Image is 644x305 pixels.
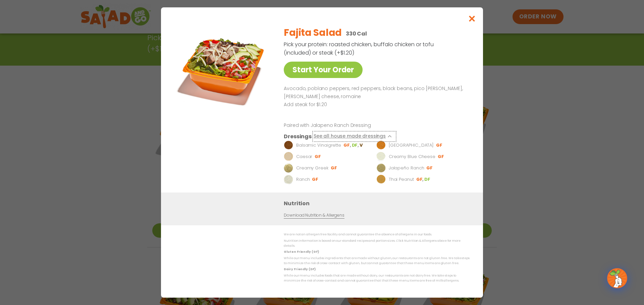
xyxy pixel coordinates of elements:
[389,153,435,160] p: Creamy Blue Cheese
[284,122,408,129] p: Paired with Jalapeno Ranch Dressing
[296,176,310,183] p: Ranch
[343,142,352,148] li: GF
[284,238,470,249] p: Nutrition information is based on our standard recipes and portion sizes. Click Nutrition & Aller...
[376,163,386,173] img: Dressing preview image for Jalapeño Ranch
[296,153,312,160] p: Caesar
[376,175,386,184] img: Dressing preview image for Thai Peanut
[352,142,360,148] li: DF
[284,40,435,57] p: Pick your protein: roasted chicken, buffalo chicken or tofu (included) or steak (+$1.20)
[438,154,445,160] li: GF
[346,29,367,38] p: 330 Cal
[284,199,473,208] h3: Nutrition
[389,142,434,149] p: [GEOGRAPHIC_DATA]
[461,7,483,30] button: Close modal
[284,232,470,237] p: We are not an allergen free facility and cannot guarantee the absence of allergens in our foods.
[284,152,293,161] img: Dressing preview image for Caesar
[284,256,470,266] p: While our menu includes ingredients that are made without gluten, our restaurants are not gluten ...
[284,250,319,254] strong: Gluten Friendly (GF)
[284,267,315,271] strong: Dairy Friendly (DF)
[315,154,322,160] li: GF
[608,269,627,288] img: wpChatIcon
[424,176,431,182] li: DF
[284,101,467,109] p: Add steak for $1.20
[331,165,338,171] li: GF
[360,142,363,148] li: V
[284,62,363,78] a: Start Your Order
[284,132,312,141] h3: Dressings
[376,141,386,150] img: Dressing preview image for BBQ Ranch
[284,141,293,150] img: Dressing preview image for Balsamic Vinaigrette
[416,176,424,182] li: GF
[426,165,433,171] li: GF
[284,175,293,184] img: Dressing preview image for Ranch
[436,142,443,148] li: GF
[389,176,414,183] p: Thai Peanut
[176,21,270,115] img: Featured product photo for Fajita Salad
[376,152,386,161] img: Dressing preview image for Creamy Blue Cheese
[312,176,319,182] li: GF
[284,85,467,101] p: Avocado, poblano peppers, red peppers, black beans, pico [PERSON_NAME], [PERSON_NAME] cheese, rom...
[284,26,342,40] h2: Fajita Salad
[296,165,328,171] p: Creamy Greek
[284,273,470,283] p: While our menu includes foods that are made without dairy, our restaurants are not dairy free. We...
[296,142,341,149] p: Balsamic Vinaigrette
[284,163,293,173] img: Dressing preview image for Creamy Greek
[284,212,344,219] a: Download Nutrition & Allergens
[314,132,395,141] button: See all house made dressings
[389,165,424,171] p: Jalapeño Ranch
